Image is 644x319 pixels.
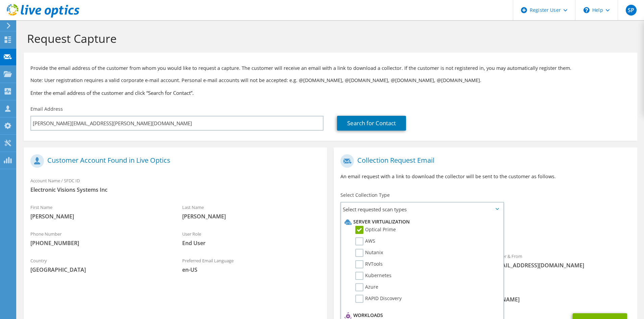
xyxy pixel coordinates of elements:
p: Note: User registration requires a valid corporate e-mail account. Personal e-mail accounts will ... [30,77,630,84]
div: Last Name [175,200,327,223]
label: Email Address [30,106,63,112]
div: Account Name / SFDC ID [24,174,327,197]
label: Nutanix [355,249,383,257]
span: [GEOGRAPHIC_DATA] [30,266,169,273]
p: Provide the email address of the customer from whom you would like to request a capture. The cust... [30,64,630,72]
div: First Name [24,200,175,223]
svg: \n [583,7,590,13]
div: Sender & From [485,249,637,272]
span: [PHONE_NUMBER] [30,239,169,247]
label: Azure [355,283,378,291]
div: Phone Number [24,227,175,250]
h1: Request Capture [27,31,630,46]
label: Optical Prime [355,226,396,234]
div: User Role [175,227,327,250]
label: RAPID Discovery [355,295,402,303]
div: To [334,249,485,280]
span: [PERSON_NAME] [30,213,169,220]
span: en-US [182,266,320,273]
label: AWS [355,237,375,245]
p: An email request with a link to download the collector will be sent to the customer as follows. [340,173,630,180]
h3: Enter the email address of the customer and click “Search for Contact”. [30,89,630,97]
li: Server Virtualization [343,218,500,226]
span: End User [182,239,320,247]
div: Requested Collections [334,219,637,246]
span: [EMAIL_ADDRESS][DOMAIN_NAME] [492,262,630,269]
span: Electronic Visions Systems Inc [30,186,320,193]
h1: Customer Account Found in Live Optics [30,154,317,168]
span: SP [626,5,637,16]
div: Country [24,254,175,277]
span: [PERSON_NAME] [182,213,320,220]
div: CC & Reply To [334,283,637,307]
div: Preferred Email Language [175,254,327,277]
a: Search for Contact [337,116,406,131]
label: RVTools [355,260,383,268]
span: Select requested scan types [341,203,503,216]
h1: Collection Request Email [340,154,627,168]
label: Kubernetes [355,272,391,280]
label: Select Collection Type [340,192,390,198]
